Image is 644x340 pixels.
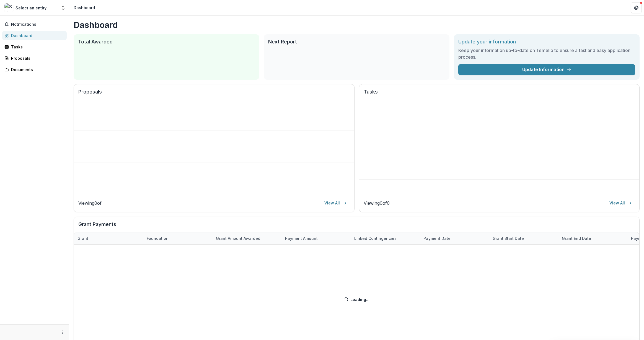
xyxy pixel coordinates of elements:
[2,20,67,29] button: Notifications
[78,200,102,206] p: Viewing 0 of
[458,64,635,75] a: Update Information
[59,329,66,336] button: More
[11,33,62,38] div: Dashboard
[458,39,635,45] h2: Update your information
[2,54,67,63] a: Proposals
[321,199,350,207] a: View All
[71,4,97,12] nav: breadcrumb
[364,200,390,206] p: Viewing 0 of 0
[2,31,67,40] a: Dashboard
[458,47,635,60] h3: Keep your information up-to-date on Temelio to ensure a fast and easy application process.
[2,42,67,51] a: Tasks
[78,39,255,45] h2: Total Awarded
[268,39,445,45] h2: Next Report
[631,2,642,13] button: Get Help
[11,55,62,61] div: Proposals
[74,5,95,11] div: Dashboard
[364,89,635,99] h2: Tasks
[606,199,635,207] a: View All
[78,221,635,232] h2: Grant Payments
[11,44,62,50] div: Tasks
[78,89,350,99] h2: Proposals
[11,67,62,72] div: Documents
[11,22,64,27] span: Notifications
[59,2,67,13] button: Open entity switcher
[74,20,640,30] h1: Dashboard
[4,3,13,12] img: Select an entity
[15,5,46,11] div: Select an entity
[2,65,67,74] a: Documents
